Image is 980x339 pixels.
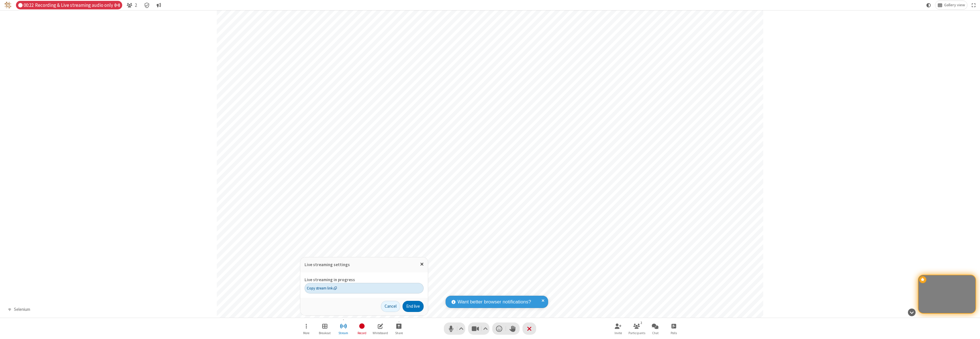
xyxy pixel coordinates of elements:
span: Breakout [319,331,331,335]
button: Mute (⌘+Shift+A) [444,322,465,335]
span: Recording & Live streaming audio only [35,3,120,8]
span: Auto broadcast is active [114,3,120,8]
button: Fullscreen [969,1,978,9]
span: Want better browser notifications? [458,298,531,306]
label: Live streaming settings [305,262,350,267]
span: Record [358,331,366,335]
span: Participants [628,331,645,335]
span: Gallery view [944,3,965,7]
button: Open shared whiteboard [372,320,389,337]
button: Hide [906,305,918,319]
span: 00:22 [24,3,34,8]
span: Polls [671,331,677,335]
label: Live streaming in progress [305,277,355,282]
button: Send a reaction [492,322,506,335]
button: Open poll [665,320,682,337]
img: QA Selenium DO NOT DELETE OR CHANGE [5,2,11,9]
button: Raise hand [506,322,520,335]
div: Meeting details Encryption enabled [141,1,152,9]
button: Copy stream link [305,283,424,293]
button: Open menu [298,320,315,337]
button: Manage Breakout Rooms [316,320,333,337]
button: Using system theme [924,1,933,9]
button: Cancel [381,301,400,312]
button: Audio settings [458,322,465,335]
button: End or leave meeting [522,322,536,335]
span: Stream [338,331,348,335]
button: Stop video (⌘+Shift+V) [468,322,489,335]
button: Video setting [482,322,489,335]
span: 2 [135,3,137,8]
button: Invite participants (⌘+Shift+I) [610,320,627,337]
span: More [303,331,309,335]
button: Open participant list [628,320,645,337]
button: Stream [335,320,352,337]
button: Close popover [416,257,428,271]
span: Share [395,331,403,335]
button: Conversation [154,1,164,9]
span: Whiteboard [373,331,388,335]
div: Audio only [16,1,122,9]
div: 2 [639,320,644,325]
span: Invite [614,331,622,335]
button: Start sharing [390,320,407,337]
span: Copy stream link [307,285,337,291]
button: Open chat [647,320,664,337]
span: Chat [652,331,659,335]
button: Stop recording [353,320,370,337]
button: Open participant list [124,1,139,9]
button: End live [403,301,424,312]
div: Selenium [12,306,32,313]
button: Change layout [935,1,967,9]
